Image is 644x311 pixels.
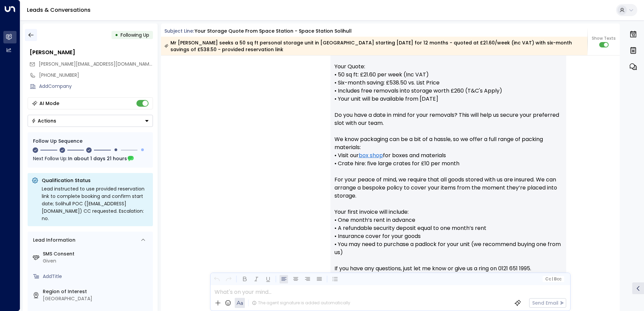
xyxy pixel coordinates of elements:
[115,29,118,41] div: •
[39,100,59,107] div: AI Mode
[545,277,561,281] span: Cc Bcc
[33,155,148,162] div: Next Follow Up:
[213,275,221,283] button: Undo
[552,277,553,281] span: |
[28,115,153,127] div: Button group with a nested menu
[43,273,150,280] div: AddTitle
[39,61,154,67] span: [PERSON_NAME][EMAIL_ADDRESS][DOMAIN_NAME]
[27,6,91,14] a: Leads & Conversations
[42,177,149,184] p: Qualification Status
[43,288,150,295] label: Region of Interest
[43,250,150,257] label: SMS Consent
[33,138,148,145] div: Follow Up Sequence
[195,28,352,35] div: Your storage quote from Space Station - Space Station Solihull
[43,295,150,302] div: [GEOGRAPHIC_DATA]
[592,35,616,41] span: Show Texts
[164,39,584,53] div: Mr [PERSON_NAME] seeks a 50 sq ft personal storage unit in [GEOGRAPHIC_DATA] starting [DATE] for ...
[30,48,153,57] div: [PERSON_NAME]
[31,118,56,124] div: Actions
[542,276,564,282] button: Cc|Bcc
[121,32,149,38] span: Following Up
[252,300,350,306] div: The agent signature is added automatically
[224,275,233,283] button: Redo
[39,61,153,68] span: alex@alexlowe.com
[43,257,150,265] div: Given
[39,83,153,90] div: AddCompany
[42,185,149,222] div: Lead instructed to use provided reservation link to complete booking and confirm start date; Soli...
[359,151,383,160] a: box shop
[31,237,75,244] div: Lead Information
[39,72,153,79] div: [PHONE_NUMBER]
[164,28,194,34] span: Subject Line:
[28,115,153,127] button: Actions
[68,155,127,162] span: In about 1 days 21 hours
